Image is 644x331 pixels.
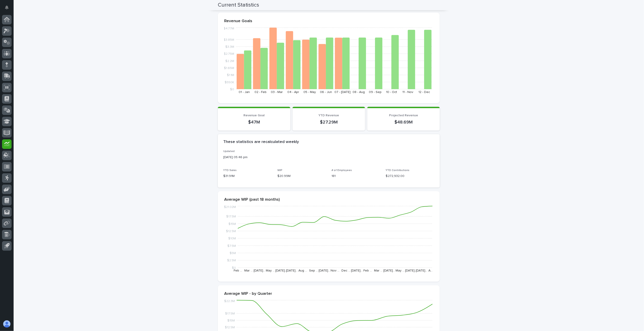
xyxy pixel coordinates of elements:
text: 08 - Aug [353,90,365,94]
p: $27.29M [298,119,360,125]
tspan: $17.5M [226,215,236,218]
text: 03 - Mar [271,90,283,94]
text: 06 - Jun [320,90,332,94]
tspan: $5M [230,252,236,255]
text: 11 - Nov [403,90,413,94]
text: Feb … [363,269,372,272]
span: YTD Sales [223,169,237,172]
text: [DATE]… [405,269,417,272]
tspan: $550K [225,81,234,84]
text: 04 - Apr [287,90,299,94]
text: May … [266,269,275,272]
tspan: $12.5M [225,326,235,329]
p: Average WIP - by Quarter [224,291,433,296]
text: Nov … [331,269,340,272]
text: Dec … [341,269,350,272]
tspan: $0 [232,266,236,269]
span: YTD Revenue [319,114,339,117]
tspan: $3.3M [225,45,234,48]
text: Aug … [298,269,307,272]
text: 05 - May [303,90,316,94]
text: [DATE]… [416,269,428,272]
text: [DATE]… [275,269,287,272]
tspan: $0 [230,88,234,91]
tspan: $3.85M [223,38,234,41]
tspan: $17.5M [225,312,235,315]
span: Projected Revenue [389,114,418,117]
text: [DATE]… [286,269,298,272]
span: # of Employees [332,169,352,172]
span: YTD Contributions [386,169,409,172]
h2: These statistics are recalculated weekly [223,140,299,145]
text: 02 - Feb [255,90,267,94]
p: $ 272,932.00 [386,174,434,179]
button: users-avatar [2,319,12,329]
tspan: $2.5M [227,259,236,262]
text: [DATE]… [351,269,363,272]
p: Average WIP (past 18 months) [224,197,433,202]
span: Updated [223,150,235,153]
span: Revenue Goal [244,114,265,117]
text: Mar … [244,269,253,272]
p: Revenue Goals [224,19,433,24]
button: Notifications [2,3,12,12]
text: [DATE]… [319,269,330,272]
text: A… [428,269,433,272]
tspan: $12.5M [226,230,236,233]
h2: Current Statistics [218,2,259,8]
text: 09 - Sep [369,90,382,94]
p: $20.99M [277,174,326,179]
text: 01 - Jan [239,90,250,94]
p: $47M [223,119,285,125]
text: 07 - [DATE] [334,90,351,94]
p: $48.69M [373,119,434,125]
tspan: $15M [227,319,235,322]
text: Sep … [309,269,318,272]
text: [DATE]… [254,269,265,272]
tspan: $1.65M [224,67,234,70]
tspan: $1.1M [227,74,234,77]
p: [DATE] 05:46 pm [223,155,434,160]
tspan: $15M [228,222,236,225]
text: 12 - Dec [418,90,430,94]
tspan: $7.5M [227,244,236,247]
tspan: $21.02M [224,205,236,209]
tspan: $4.77M [223,27,234,30]
tspan: $2.75M [224,52,234,55]
text: [DATE]… [383,269,395,272]
text: Feb … [234,269,242,272]
div: Notifications [6,5,12,13]
p: $31.91M [223,174,272,179]
p: 181 [332,174,380,179]
text: 10 - Oct [386,90,397,94]
text: May … [396,269,404,272]
tspan: $2.2M [225,59,234,62]
text: Mar … [374,269,383,272]
tspan: $10M [228,237,236,240]
tspan: $22.3M [224,300,235,303]
span: WIP [277,169,282,172]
